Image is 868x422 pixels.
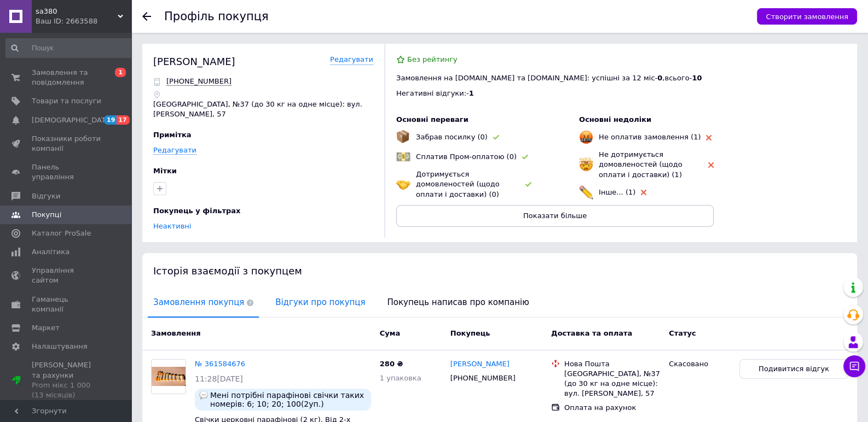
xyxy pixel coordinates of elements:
input: Пошук [5,38,134,58]
button: Створити замовлення [757,8,857,25]
img: rating-tag-type [493,135,499,140]
span: Мітки [153,167,177,175]
h1: Профіль покупця [164,10,269,23]
span: Cума [380,329,400,337]
div: Оплата на рахунок [564,403,660,413]
span: [PERSON_NAME] та рахунки [32,360,101,400]
span: 11:28[DATE] [195,374,243,383]
span: Гаманець компанії [32,295,101,314]
span: 1 [469,89,474,97]
span: 0 [657,74,662,82]
img: :speech_balloon: [199,391,208,400]
span: Налаштування [32,342,88,351]
div: Повернутися назад [142,12,151,21]
span: Відгуки про покупця [270,289,371,317]
span: Забрав посилку (0) [416,133,488,141]
a: № 361584676 [195,360,245,368]
span: Основні переваги [396,115,468,124]
span: Статус [669,329,696,337]
span: Інше... (1) [599,188,635,196]
button: Показати більше [396,205,714,227]
span: Мені потрібні парафінові свічки таких номерів: 6; 10; 20; 100(2уп.) [210,391,367,408]
img: rating-tag-type [706,135,711,140]
span: Дотримується домовленостей (щодо оплати і доставки) (0) [416,170,500,198]
div: [GEOGRAPHIC_DATA], №37 (до 30 кг на одне місце): вул. [PERSON_NAME], 57 [564,369,660,399]
a: Неактивні [153,222,191,230]
span: Створити замовлення [766,13,848,21]
span: Замовлення покупця [148,289,259,317]
span: 1 [115,68,126,77]
span: Без рейтингу [407,55,458,63]
span: 10 [692,74,702,82]
div: [PERSON_NAME] [153,55,235,68]
span: Не оплатив замовлення (1) [599,133,701,141]
span: Негативні відгуки: - [396,89,469,97]
span: 17 [117,115,129,125]
span: 280 ₴ [380,360,403,368]
span: Управління сайтом [32,266,101,285]
span: Покупець написав про компанію [382,289,535,317]
img: emoji [396,177,410,191]
span: Примітка [153,131,192,139]
span: Товари та послуги [32,96,101,106]
img: rating-tag-type [525,182,531,187]
img: emoji [579,157,593,172]
a: Редагувати [330,55,373,65]
img: Фото товару [152,367,186,386]
span: Сплатив Пром-оплатою (0) [416,153,517,161]
span: Відгуки [32,191,60,201]
span: Замовлення на [DOMAIN_NAME] та [DOMAIN_NAME]: успішні за 12 міс - , всього - [396,74,702,82]
span: Замовлення та повідомлення [32,68,101,87]
a: Фото товару [151,359,186,394]
div: Скасовано [669,359,731,369]
img: rating-tag-type [708,162,714,168]
p: [GEOGRAPHIC_DATA], №37 (до 30 кг на одне місце): вул. [PERSON_NAME], 57 [153,99,373,119]
div: [PHONE_NUMBER] [448,371,518,385]
span: Маркет [32,323,60,333]
span: Не дотримується домовленостей (щодо оплати і доставки) (1) [599,150,682,178]
img: rating-tag-type [522,155,528,160]
img: emoji [396,150,410,164]
span: Покупець [450,329,490,337]
img: emoji [579,185,593,200]
a: Редагувати [153,146,196,155]
span: Відправити SMS [166,77,232,86]
span: sa380 [36,7,118,16]
span: 1 упаковка [380,374,421,382]
button: Чат з покупцем [843,355,865,377]
span: [DEMOGRAPHIC_DATA] [32,115,113,125]
div: Нова Пошта [564,359,660,369]
div: Prom мікс 1 000 (13 місяців) [32,380,101,400]
span: Доставка та оплата [551,329,632,337]
span: Подивитися відгук [759,364,829,374]
span: Показники роботи компанії [32,134,101,154]
div: Покупець у фільтрах [153,206,371,216]
img: emoji [579,130,593,144]
span: Каталог ProSale [32,228,91,238]
button: Подивитися відгук [739,359,848,379]
span: 19 [104,115,117,125]
span: Історія взаємодії з покупцем [153,265,302,277]
img: emoji [396,130,409,143]
img: rating-tag-type [641,190,646,195]
span: Аналітика [32,247,70,257]
span: Покупці [32,210,61,220]
div: Ваш ID: 2663588 [36,16,131,26]
span: Показати більше [523,212,587,220]
span: Основні недоліки [579,115,651,124]
a: [PERSON_NAME] [450,359,510,370]
span: Панель управління [32,162,101,182]
span: Замовлення [151,329,200,337]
